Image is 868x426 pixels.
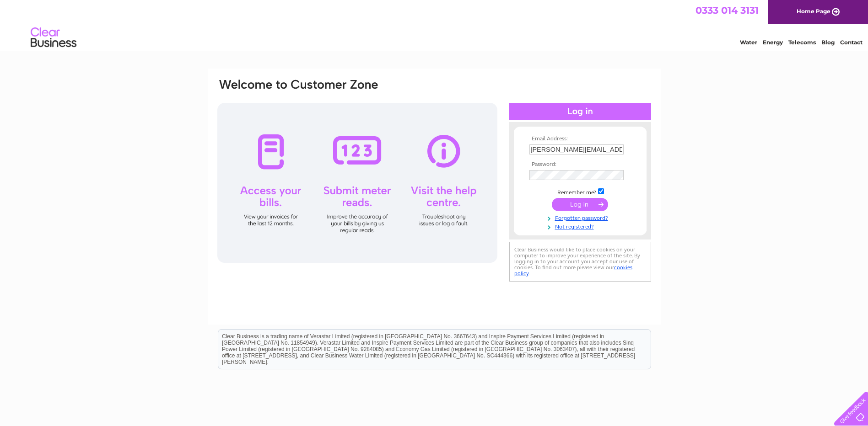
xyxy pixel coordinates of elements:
th: Email Address: [527,136,633,142]
a: Forgotten password? [529,213,633,222]
a: Telecoms [788,39,816,46]
a: 0333 014 3131 [695,5,759,16]
a: Not registered? [529,222,633,230]
th: Password: [527,161,633,168]
a: Energy [763,39,783,46]
td: Remember me? [527,187,633,196]
div: Clear Business would like to place cookies on your computer to improve your experience of the sit... [509,242,651,282]
a: Blog [821,39,835,46]
a: Contact [840,39,863,46]
a: cookies policy [514,264,632,277]
img: logo.png [30,24,77,52]
a: Water [740,39,757,46]
input: Submit [552,198,608,211]
div: Clear Business is a trading name of Verastar Limited (registered in [GEOGRAPHIC_DATA] No. 3667643... [218,5,651,44]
